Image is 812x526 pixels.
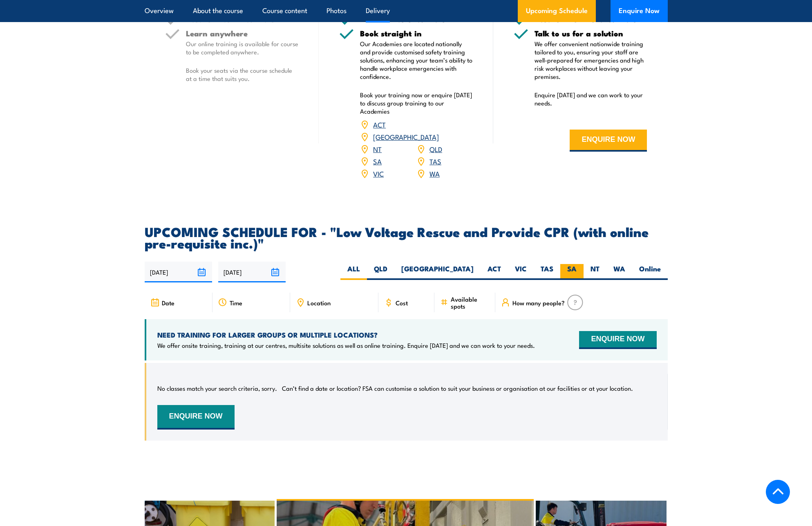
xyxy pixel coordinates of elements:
p: No classes match your search criteria, sorry. [157,384,277,392]
input: To date [218,262,286,282]
button: ENQUIRE NOW [570,130,647,152]
a: VIC [373,168,384,178]
label: NT [584,264,606,280]
a: WA [429,168,440,178]
h5: Talk to us for a solution [535,29,647,37]
label: ALL [340,264,367,280]
button: ENQUIRE NOW [157,405,235,430]
label: QLD [367,264,394,280]
label: SA [560,264,584,280]
p: Enquire [DATE] and we can work to your needs. [535,91,647,107]
h4: NEED TRAINING FOR LARGER GROUPS OR MULTIPLE LOCATIONS? [157,330,535,339]
p: Our Academies are located nationally and provide customised safety training solutions, enhancing ... [360,40,473,81]
button: ENQUIRE NOW [579,331,656,349]
span: Available spots [451,295,490,309]
h5: Best for 4 or more learners [535,15,647,23]
p: We offer convenient nationwide training tailored to you, ensuring your staff are well-prepared fo... [535,40,647,81]
h5: Best for 1 to 3 learners [360,15,473,23]
span: How many people? [512,299,565,306]
a: [GEOGRAPHIC_DATA] [373,132,439,141]
a: TAS [429,156,441,166]
label: TAS [534,264,560,280]
input: From date [145,262,212,282]
span: Location [307,299,331,306]
label: [GEOGRAPHIC_DATA] [394,264,481,280]
label: VIC [508,264,534,280]
p: Book your seats via the course schedule at a time that suits you. [186,66,299,83]
label: Online [632,264,668,280]
h5: Best for 1 to 12 learners [186,15,299,23]
span: Date [162,299,174,306]
p: Can’t find a date or location? FSA can customise a solution to suit your business or organisation... [282,384,633,392]
a: SA [373,156,382,166]
span: Time [230,299,242,306]
p: We offer onsite training, training at our centres, multisite solutions as well as online training... [157,341,535,349]
span: Cost [396,299,408,306]
a: ACT [373,119,386,129]
label: WA [606,264,632,280]
a: NT [373,144,382,154]
p: Book your training now or enquire [DATE] to discuss group training to our Academies [360,91,473,115]
a: QLD [429,144,442,154]
h2: UPCOMING SCHEDULE FOR - "Low Voltage Rescue and Provide CPR (with online pre-requisite inc.)" [145,226,668,248]
label: ACT [481,264,508,280]
h5: Book straight in [360,29,473,37]
h5: Learn anywhere [186,29,299,37]
p: Our online training is available for course to be completed anywhere. [186,40,299,56]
